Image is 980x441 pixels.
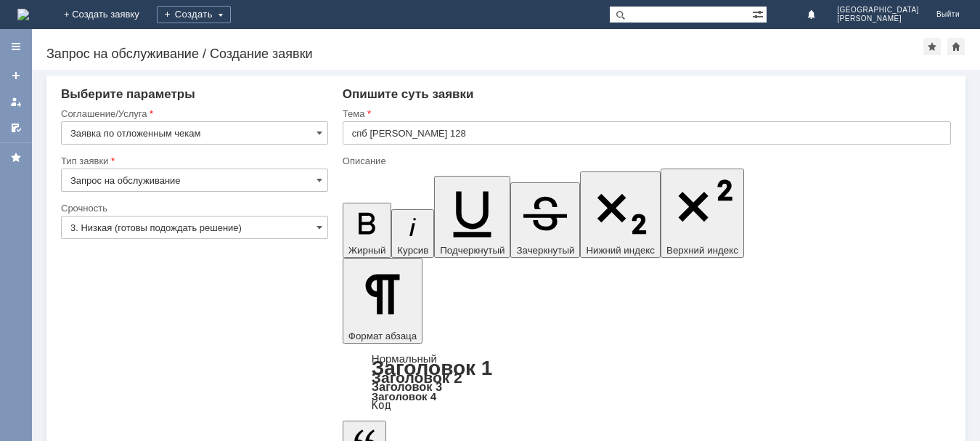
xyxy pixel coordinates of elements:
a: Заголовок 3 [372,380,442,393]
div: Сделать домашней страницей [947,38,965,55]
button: Верхний индекс [661,169,744,258]
span: Формат абзаца [348,331,417,341]
div: Описание [343,156,948,166]
a: Заголовок 1 [372,357,493,379]
span: Зачеркнутый [516,245,574,256]
button: Зачеркнутый [510,182,580,258]
div: Тип заявки [61,156,325,166]
img: logo [17,9,29,20]
a: Заголовок 4 [372,390,436,402]
span: Верхний индекс [666,245,738,256]
div: Добавить в избранное [923,38,941,55]
button: Формат абзаца [343,258,422,344]
span: Расширенный поиск [752,7,767,20]
div: Тема [343,109,948,118]
span: [GEOGRAPHIC_DATA] [837,6,919,15]
div: Соглашение/Услуга [61,109,325,118]
button: Жирный [343,203,392,258]
span: Выберите параметры [61,87,195,101]
span: Жирный [348,245,386,256]
div: Запрос на обслуживание / Создание заявки [46,46,923,61]
span: Опишите суть заявки [343,87,474,101]
div: Формат абзаца [343,354,951,410]
a: Заголовок 2 [372,369,462,386]
button: Курсив [391,209,434,258]
a: Мои заявки [4,90,28,113]
div: Создать [157,6,231,23]
a: Создать заявку [4,64,28,87]
span: Подчеркнутый [440,245,505,256]
a: Перейти на домашнюю страницу [17,9,29,20]
span: Нижний индекс [586,245,655,256]
button: Подчеркнутый [434,176,510,258]
span: [PERSON_NAME] [837,15,919,23]
a: Мои согласования [4,116,28,139]
span: Курсив [397,245,428,256]
a: Нормальный [372,352,437,365]
button: Нижний индекс [580,171,661,258]
div: Срочность [61,203,325,213]
a: Код [372,399,391,412]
